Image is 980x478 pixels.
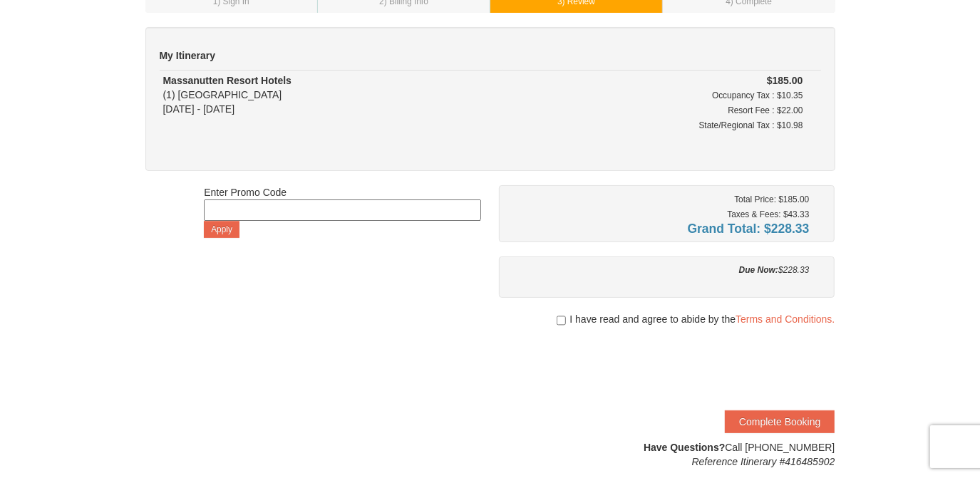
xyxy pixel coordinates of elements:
small: Total Price: $185.00 [734,194,809,204]
div: $228.33 [510,263,810,277]
h5: My Itinerary [160,48,821,63]
small: Resort Fee : $22.00 [728,105,803,115]
strong: Massanutten Resort Hotels [163,75,292,86]
button: Complete Booking [725,410,835,433]
h4: Grand Total: $228.33 [510,222,810,236]
span: I have read and agree to abide by the [569,312,835,326]
button: Apply [204,221,239,238]
div: Call [PHONE_NUMBER] [499,440,835,469]
a: Terms and Conditions. [736,313,835,325]
strong: $185.00 [767,75,803,86]
small: Taxes & Fees: $43.33 [727,209,809,219]
small: State/Regional Tax : $10.98 [699,120,803,130]
strong: Due Now: [739,265,778,275]
div: Enter Promo Code [204,185,481,238]
div: (1) [GEOGRAPHIC_DATA] [DATE] - [DATE] [163,73,500,116]
strong: Have Questions? [644,442,725,453]
small: Occupancy Tax : $10.35 [712,90,803,100]
iframe: reCAPTCHA [618,341,835,396]
em: Reference Itinerary #416485902 [692,456,835,467]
